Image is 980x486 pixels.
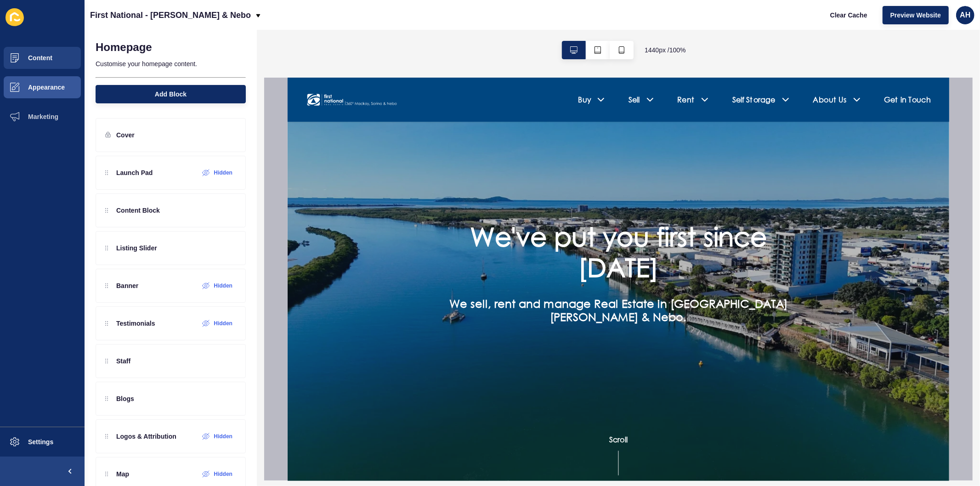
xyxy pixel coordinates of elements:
[890,11,941,20] span: Preview Website
[214,282,232,289] label: Hidden
[116,243,157,253] p: Listing Slider
[116,394,134,403] p: Blogs
[390,17,408,28] a: Rent
[116,319,155,328] p: Testimonials
[597,17,644,28] a: Get in Touch
[214,433,232,440] label: Hidden
[830,11,867,20] span: Clear Cache
[4,356,658,398] div: Scroll
[18,9,110,35] img: Company logo
[96,85,246,103] button: Add Block
[90,4,251,27] p: First National - [PERSON_NAME] & Nebo
[214,470,232,478] label: Hidden
[96,54,246,74] p: Customise your homepage content.
[116,432,176,441] p: Logos & Attribution
[116,281,138,290] p: Banner
[822,6,875,24] button: Clear Cache
[214,320,232,327] label: Hidden
[341,17,352,28] a: Sell
[116,206,160,215] p: Content Block
[526,17,559,28] a: About Us
[214,169,232,176] label: Hidden
[96,41,152,54] h1: Homepage
[445,17,488,28] a: Self Storage
[116,469,129,479] p: Map
[645,45,686,55] span: 1440 px / 100 %
[139,219,522,246] h2: We sell, rent and manage Real Estate in [GEOGRAPHIC_DATA][PERSON_NAME] & Nebo.
[116,130,135,140] p: Cover
[139,143,522,204] h1: We've put you first since [DATE]
[116,168,153,177] p: Launch Pad
[155,90,187,99] span: Add Block
[883,6,949,24] button: Preview Website
[116,356,130,366] p: Staff
[291,17,303,28] a: Buy
[960,11,970,20] span: AH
